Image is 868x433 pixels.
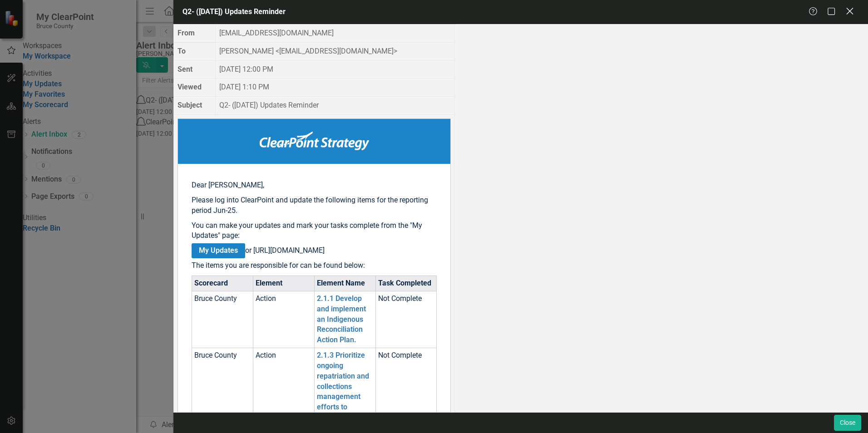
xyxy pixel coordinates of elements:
[192,261,437,271] p: The items you are responsible for can be found below:
[182,7,286,16] span: Q2- ([DATE]) Updates Reminder
[253,291,315,348] td: Action
[192,180,437,191] p: Dear [PERSON_NAME],
[215,97,454,115] td: Q2- ([DATE]) Updates Reminder
[174,97,216,115] th: Subject
[192,246,437,256] p: or [URL][DOMAIN_NAME]
[276,47,279,55] span: <
[215,79,454,97] td: [DATE] 1:10 PM
[215,24,454,42] td: [EMAIL_ADDRESS][DOMAIN_NAME]
[192,243,245,258] a: My Updates
[834,415,861,431] button: Close
[192,276,253,291] th: Scorecard
[317,294,366,344] a: 2.1.1 Develop and implement an Indigenous Reconciliation Action Plan.
[192,221,437,241] p: You can make your updates and mark your tasks complete from the "My Updates" page:
[192,195,437,216] p: Please log into ClearPoint and update the following items for the reporting period Jun-25.
[394,47,397,55] span: >
[260,132,369,150] img: ClearPoint Strategy
[174,79,216,97] th: Viewed
[375,291,437,348] td: Not Complete
[253,276,315,291] th: Element
[174,42,216,60] th: To
[215,42,454,60] td: [PERSON_NAME] [EMAIL_ADDRESS][DOMAIN_NAME]
[192,291,253,348] td: Bruce County
[375,276,437,291] th: Task Completed
[314,276,375,291] th: Element Name
[215,60,454,79] td: [DATE] 12:00 PM
[174,24,216,42] th: From
[174,60,216,79] th: Sent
